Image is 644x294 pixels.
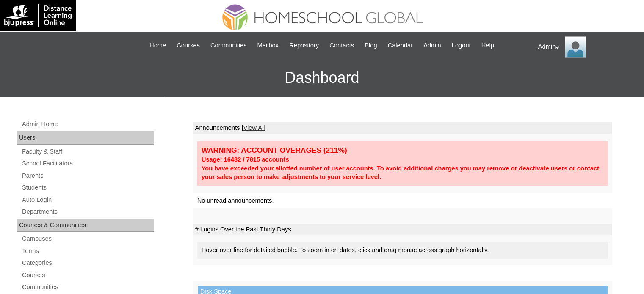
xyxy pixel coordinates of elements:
div: Hover over line for detailed bubble. To zoom in on dates, click and drag mouse across graph horiz... [197,242,608,259]
span: Blog [365,41,377,50]
a: Faculty & Staff [21,146,154,157]
span: Mailbox [257,41,279,50]
a: Categories [21,258,154,268]
a: Auto Login [21,195,154,205]
a: Calendar [384,41,417,50]
span: Admin [423,41,441,50]
a: Admin Home [21,119,154,129]
div: You have exceeded your allotted number of user accounts. To avoid additional charges you may remo... [202,164,604,181]
a: Campuses [21,234,154,244]
img: Admin Homeschool Global [565,36,586,58]
a: Courses [172,41,204,50]
a: Contacts [325,41,358,50]
td: # Logins Over the Past Thirty Days [193,224,612,236]
a: View All [243,124,265,131]
a: Admin [419,41,445,50]
span: Calendar [388,41,413,50]
div: Users [17,131,154,145]
span: Logout [452,41,471,50]
a: Communities [21,282,154,292]
span: Repository [289,41,319,50]
a: Communities [206,41,251,50]
a: Blog [360,41,381,50]
span: Contacts [329,41,354,50]
a: Parents [21,170,154,181]
span: Home [149,41,166,50]
a: School Facilitators [21,158,154,169]
a: Help [477,41,498,50]
span: Communities [210,41,247,50]
h3: Dashboard [4,59,640,97]
span: Courses [177,41,200,50]
td: Announcements | [193,122,612,134]
span: Help [481,41,494,50]
a: Courses [21,270,154,280]
td: No unread announcements. [193,193,612,209]
a: Departments [21,206,154,217]
strong: Usage: 16482 / 7815 accounts [202,156,289,163]
a: Terms [21,246,154,256]
a: Students [21,182,154,193]
div: WARNING: ACCOUNT OVERAGES (211%) [202,146,604,155]
img: logo-white.png [4,4,72,27]
a: Repository [285,41,323,50]
a: Home [145,41,170,50]
div: Courses & Communities [17,219,154,232]
a: Logout [448,41,475,50]
a: Mailbox [253,41,283,50]
div: Admin [538,36,636,58]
